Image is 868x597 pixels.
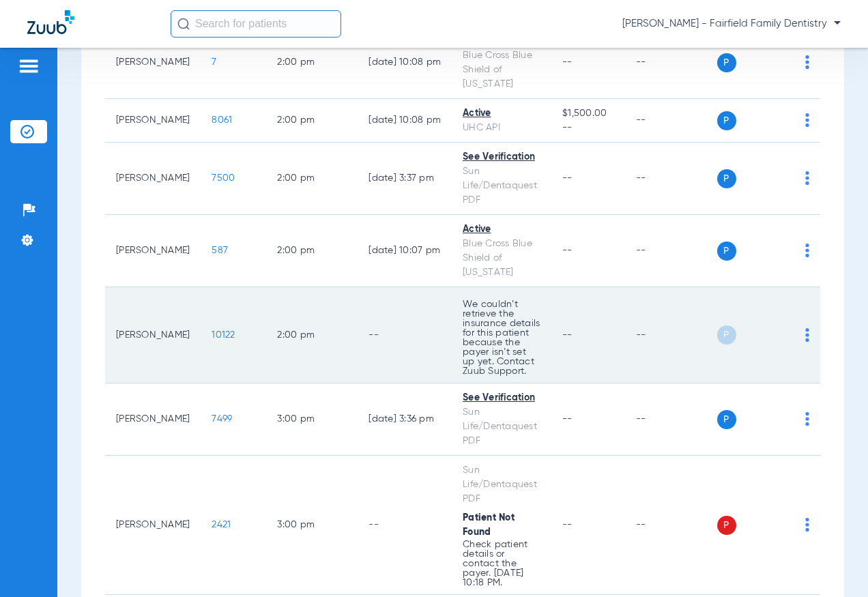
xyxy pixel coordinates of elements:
[105,27,201,99] td: [PERSON_NAME]
[212,173,235,183] span: 7500
[463,150,540,164] div: See Verification
[358,27,452,99] td: [DATE] 10:08 PM
[800,532,868,597] iframe: Chat Widget
[212,330,235,340] span: 10122
[177,18,190,30] img: Search Icon
[105,99,201,143] td: [PERSON_NAME]
[266,383,358,456] td: 3:00 PM
[625,383,717,456] td: --
[105,383,201,456] td: [PERSON_NAME]
[805,518,809,532] img: group-dot-blue.svg
[463,405,540,448] div: Sun Life/Dentaquest PDF
[463,513,515,537] span: Patient Not Found
[171,10,341,38] input: Search for patients
[805,171,809,185] img: group-dot-blue.svg
[625,99,717,143] td: --
[463,540,540,587] p: Check patient details or contact the payer. [DATE] 10:18 PM.
[717,242,736,261] span: P
[717,53,736,72] span: P
[266,456,358,595] td: 3:00 PM
[266,99,358,143] td: 2:00 PM
[805,328,809,342] img: group-dot-blue.svg
[625,215,717,287] td: --
[717,410,736,429] span: P
[27,10,74,34] img: Zuub Logo
[805,113,809,127] img: group-dot-blue.svg
[463,48,540,91] div: Blue Cross Blue Shield of [US_STATE]
[625,143,717,215] td: --
[717,325,736,345] span: P
[358,456,452,595] td: --
[562,330,573,340] span: --
[212,246,228,255] span: 587
[625,287,717,383] td: --
[625,456,717,595] td: --
[358,215,452,287] td: [DATE] 10:07 PM
[463,463,540,506] div: Sun Life/Dentaquest PDF
[463,222,540,237] div: Active
[358,287,452,383] td: --
[562,414,573,424] span: --
[805,55,809,69] img: group-dot-blue.svg
[266,143,358,215] td: 2:00 PM
[212,115,232,125] span: 8061
[717,169,736,188] span: P
[105,143,201,215] td: [PERSON_NAME]
[266,27,358,99] td: 2:00 PM
[463,164,540,207] div: Sun Life/Dentaquest PDF
[463,300,540,376] p: We couldn’t retrieve the insurance details for this patient because the payer isn’t set up yet. C...
[463,106,540,121] div: Active
[562,520,573,529] span: --
[358,383,452,456] td: [DATE] 3:36 PM
[212,520,231,529] span: 2421
[562,173,573,183] span: --
[358,143,452,215] td: [DATE] 3:37 PM
[105,456,201,595] td: [PERSON_NAME]
[562,121,613,135] span: --
[625,27,717,99] td: --
[562,106,613,121] span: $1,500.00
[805,412,809,426] img: group-dot-blue.svg
[105,287,201,383] td: [PERSON_NAME]
[105,215,201,287] td: [PERSON_NAME]
[622,17,841,31] span: [PERSON_NAME] - Fairfield Family Dentistry
[463,121,540,135] div: UHC API
[562,246,573,255] span: --
[717,111,736,130] span: P
[266,215,358,287] td: 2:00 PM
[358,99,452,143] td: [DATE] 10:08 PM
[717,516,736,535] span: P
[463,391,540,405] div: See Verification
[212,57,216,67] span: 7
[805,244,809,257] img: group-dot-blue.svg
[266,287,358,383] td: 2:00 PM
[18,58,40,74] img: hamburger-icon
[562,57,573,67] span: --
[463,237,540,280] div: Blue Cross Blue Shield of [US_STATE]
[212,414,232,424] span: 7499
